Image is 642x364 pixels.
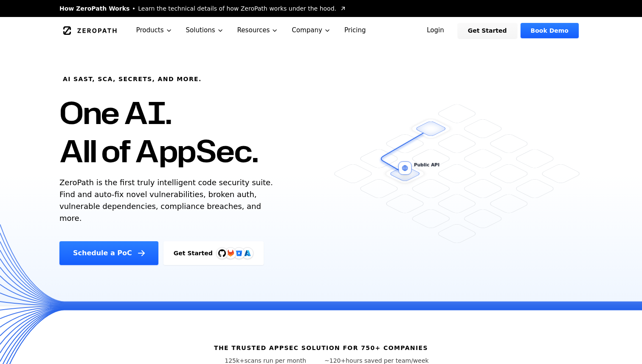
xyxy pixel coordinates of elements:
a: Book Demo [521,23,579,38]
h6: AI SAST, SCA, Secrets, and more. [63,75,202,83]
h6: The trusted AppSec solution for 750+ companies [214,344,428,352]
a: Pricing [338,17,373,44]
span: ~120+ [324,357,346,364]
button: Company [285,17,338,44]
button: Products [130,17,179,44]
img: Azure [244,250,251,257]
button: Resources [231,17,285,44]
img: GitLab [222,245,239,262]
span: Learn the technical details of how ZeroPath works under the hood. [138,4,336,13]
a: Login [417,23,454,38]
span: How ZeroPath Works [59,4,130,13]
img: GitHub [218,249,226,257]
nav: Global [49,17,593,44]
span: 125k+ [225,357,245,364]
h1: One AI. All of AppSec. [59,93,258,170]
a: Get StartedGitHubGitLabAzure [163,241,264,265]
svg: Bitbucket [234,248,244,258]
a: Get Started [458,23,517,38]
p: ZeroPath is the first truly intelligent code security suite. Find and auto-fix novel vulnerabilit... [59,177,277,224]
a: Schedule a PoC [59,241,158,265]
button: Solutions [179,17,231,44]
a: How ZeroPath WorksLearn the technical details of how ZeroPath works under the hood. [59,4,346,13]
